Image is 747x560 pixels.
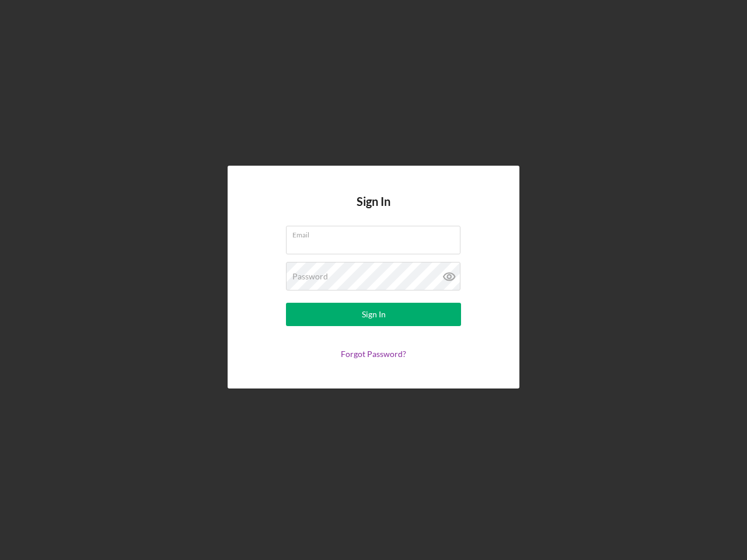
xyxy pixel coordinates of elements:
[286,303,461,326] button: Sign In
[292,272,328,281] label: Password
[292,226,460,239] label: Email
[362,303,386,326] div: Sign In
[341,349,406,359] a: Forgot Password?
[357,195,390,226] h4: Sign In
